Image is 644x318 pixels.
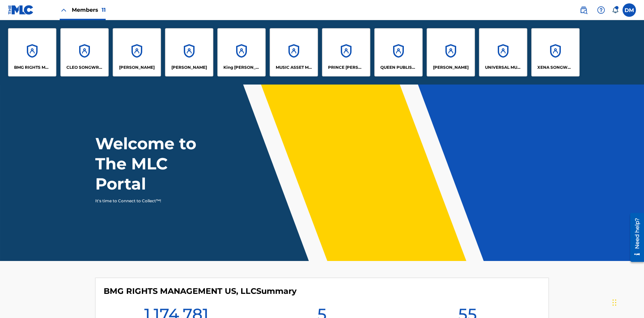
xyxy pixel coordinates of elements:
div: Help [594,3,608,17]
a: Accounts[PERSON_NAME] [427,28,475,76]
iframe: Resource Center [625,210,644,265]
p: CLEO SONGWRITER [66,64,103,70]
span: Members [72,6,106,14]
p: UNIVERSAL MUSIC PUB GROUP [485,64,522,70]
a: AccountsBMG RIGHTS MANAGEMENT US, LLC [8,28,56,76]
a: AccountsUNIVERSAL MUSIC PUB GROUP [479,28,527,76]
p: It's time to Connect to Collect™! [95,198,212,204]
span: 11 [102,7,106,13]
div: Notifications [612,7,619,13]
p: QUEEN PUBLISHA [380,64,417,70]
div: User Menu [623,3,636,17]
p: MUSIC ASSET MANAGEMENT (MAM) [276,64,312,70]
p: King McTesterson [223,64,260,70]
img: help [597,6,605,14]
a: AccountsXENA SONGWRITER [531,28,580,76]
a: AccountsKing [PERSON_NAME] [217,28,266,76]
h4: BMG RIGHTS MANAGEMENT US, LLC [104,286,297,296]
iframe: Chat Widget [610,286,644,318]
a: AccountsQUEEN PUBLISHA [374,28,423,76]
a: Accounts[PERSON_NAME] [165,28,213,76]
p: RONALD MCTESTERSON [433,64,469,70]
p: ELVIS COSTELLO [119,64,155,70]
div: Drag [612,293,616,313]
a: Public Search [577,3,590,17]
a: Accounts[PERSON_NAME] [113,28,161,76]
img: MLC Logo [8,5,34,15]
p: BMG RIGHTS MANAGEMENT US, LLC [14,64,51,70]
h1: Welcome to The MLC Portal [95,134,221,194]
img: search [580,6,588,14]
p: EYAMA MCSINGER [171,64,207,70]
img: Close [60,6,68,14]
a: AccountsMUSIC ASSET MANAGEMENT (MAM) [270,28,318,76]
p: XENA SONGWRITER [537,64,574,70]
a: AccountsCLEO SONGWRITER [60,28,109,76]
p: PRINCE MCTESTERSON [328,64,365,70]
a: AccountsPRINCE [PERSON_NAME] [322,28,370,76]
